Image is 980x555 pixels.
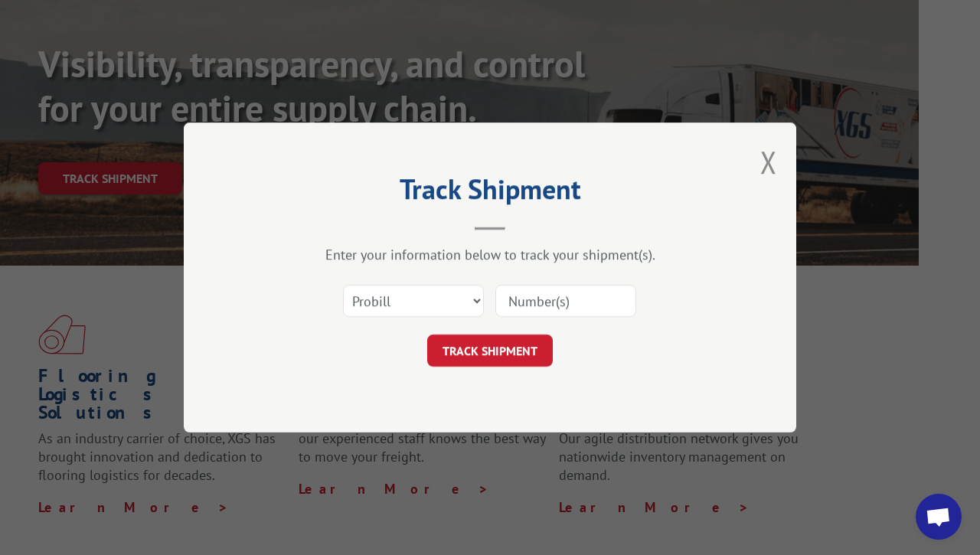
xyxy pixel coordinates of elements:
div: Enter your information below to track your shipment(s). [260,246,720,263]
h2: Track Shipment [260,178,720,207]
input: Number(s) [495,285,636,317]
button: TRACK SHIPMENT [427,335,553,367]
button: Close modal [760,142,777,182]
div: Open chat [916,494,962,540]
